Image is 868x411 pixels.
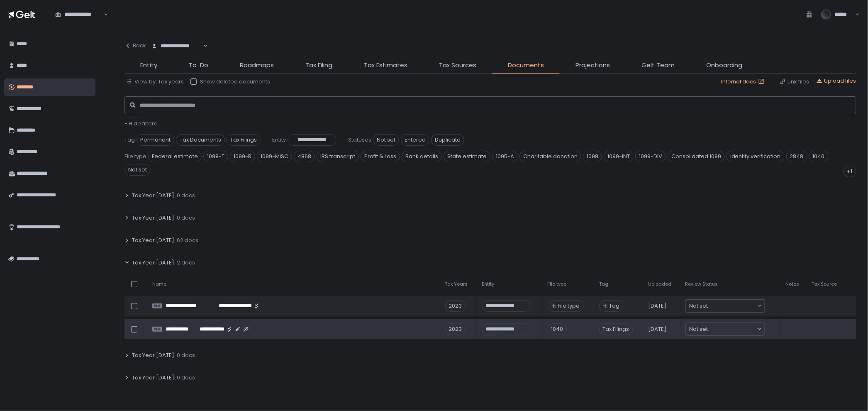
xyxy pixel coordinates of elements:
[445,323,466,335] div: 2023
[812,281,837,287] span: Tax Source
[686,323,765,335] div: Search for option
[706,61,743,70] span: Onboarding
[126,78,184,86] button: View by: Tax years
[177,374,195,382] span: 0 docs
[177,237,198,244] span: 62 docs
[189,61,208,70] span: To-Do
[786,151,807,162] span: 2848
[604,151,634,162] span: 1099-INT
[132,352,174,359] span: Tax Year [DATE]
[668,151,725,162] span: Consolidated 1099
[361,151,400,162] span: Profit & Loss
[492,151,518,162] span: 1095-A
[137,134,174,146] span: Permanent
[240,61,274,70] span: Roadmaps
[599,323,633,335] span: Tax Filings
[708,302,757,310] input: Search for option
[445,300,466,312] div: 2023
[482,281,494,287] span: Entity
[305,61,332,70] span: Tax Filing
[444,151,490,162] span: State estimate
[203,151,228,162] span: 1098-T
[690,302,708,310] span: Not set
[177,259,195,267] span: 2 docs
[132,237,174,244] span: Tax Year [DATE]
[641,61,675,70] span: Gelt Team
[558,302,580,310] span: File type
[431,134,464,146] span: Duplicate
[548,281,567,287] span: File type
[519,151,581,162] span: Charitable donation
[445,281,468,287] span: Tax Years
[439,61,476,70] span: Tax Sources
[809,151,829,162] span: 1040
[721,78,766,86] a: Internal docs
[176,134,225,146] span: Tax Documents
[132,214,174,222] span: Tax Year [DATE]
[177,352,195,359] span: 0 docs
[50,5,108,23] div: Search for option
[648,281,671,287] span: Uploaded
[686,300,765,312] div: Search for option
[148,151,202,162] span: Federal estimate
[140,61,157,70] span: Entity
[317,151,359,162] span: IRS transcript
[844,166,856,177] div: +1
[508,61,544,70] span: Documents
[364,61,407,70] span: Tax Estimates
[102,10,103,19] input: Search for option
[227,134,261,146] span: Tax Filings
[230,151,255,162] span: 1099-R
[648,325,666,333] span: [DATE]
[780,78,809,86] button: Link files
[575,61,610,70] span: Projections
[690,325,708,333] span: Not set
[348,136,371,144] span: Statuses
[177,214,195,222] span: 0 docs
[583,151,602,162] span: 1098
[124,37,146,54] button: Back
[548,323,567,335] div: 1040
[146,37,207,55] div: Search for option
[152,281,166,287] span: Name
[648,302,666,310] span: [DATE]
[257,151,292,162] span: 1099-MISC
[685,281,718,287] span: Review Status
[785,281,799,287] span: Notes
[294,151,315,162] span: 4868
[599,281,608,287] span: Tag
[708,325,757,333] input: Search for option
[635,151,666,162] span: 1099-DIV
[401,134,429,146] span: Entered
[132,374,174,382] span: Tax Year [DATE]
[177,192,195,199] span: 0 docs
[727,151,785,162] span: Identity verification
[124,136,135,144] span: Tag
[272,136,286,144] span: Entity
[373,134,399,146] span: Not set
[816,77,856,85] button: Upload files
[132,192,174,199] span: Tax Year [DATE]
[124,164,151,176] span: Not set
[402,151,442,162] span: Bank details
[124,42,146,49] div: Back
[202,42,202,50] input: Search for option
[124,153,146,160] span: File type
[132,259,174,267] span: Tax Year [DATE]
[610,302,620,310] span: Tag
[124,120,157,127] button: - Hide filters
